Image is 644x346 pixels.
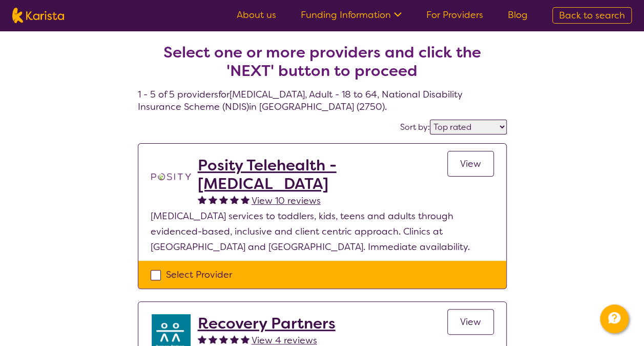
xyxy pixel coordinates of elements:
a: Posity Telehealth - [MEDICAL_DATA] [198,156,447,193]
img: fullstar [198,195,206,204]
a: Back to search [552,7,632,24]
a: Blog [508,9,528,21]
img: fullstar [241,335,250,343]
img: Karista logo [12,8,64,23]
a: View [447,309,494,335]
img: t1bslo80pcylnzwjhndq.png [151,156,192,197]
img: fullstar [219,195,228,204]
img: fullstar [241,195,250,204]
button: Channel Menu [600,304,629,333]
label: Sort by: [400,122,430,132]
img: fullstar [219,335,228,343]
span: View [460,316,481,328]
a: Recovery Partners [198,314,336,333]
a: View 10 reviews [252,193,321,208]
a: About us [237,9,276,21]
p: [MEDICAL_DATA] services to toddlers, kids, teens and adults through evidenced-based, inclusive an... [151,208,494,255]
a: For Providers [426,9,483,21]
img: fullstar [198,335,206,343]
span: View 10 reviews [252,195,321,207]
img: fullstar [230,335,239,343]
img: fullstar [209,335,217,343]
img: fullstar [230,195,239,204]
a: View [447,151,494,177]
h4: 1 - 5 of 5 providers for [MEDICAL_DATA] , Adult - 18 to 64 , National Disability Insurance Scheme... [138,18,507,113]
span: View [460,158,481,170]
img: fullstar [209,195,217,204]
span: Back to search [559,9,625,22]
a: Funding Information [301,9,402,21]
h2: Select one or more providers and click the 'NEXT' button to proceed [150,43,494,80]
